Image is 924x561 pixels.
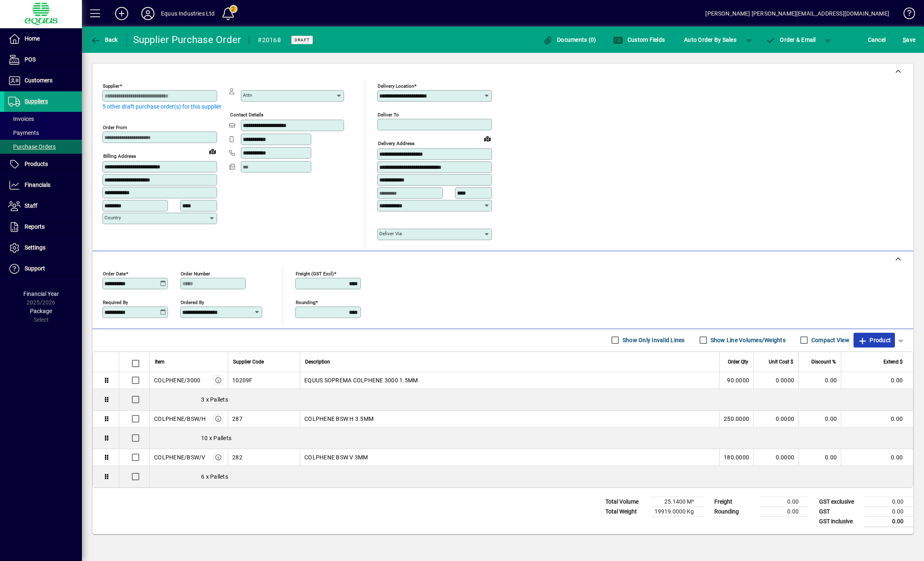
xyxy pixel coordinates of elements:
[103,270,126,276] mat-label: Order date
[901,32,917,47] button: Save
[762,32,820,47] button: Order & Email
[25,223,45,230] span: Reports
[30,308,52,314] span: Package
[611,32,667,47] button: Custom Fields
[481,132,494,145] a: View on map
[8,143,56,150] span: Purchase Orders
[4,126,82,140] a: Payments
[25,77,52,84] span: Customers
[866,32,888,47] button: Cancel
[4,70,82,91] a: Customers
[541,32,598,47] button: Documents (0)
[296,270,334,276] mat-label: Freight (GST excl)
[8,129,39,136] span: Payments
[705,7,889,20] div: [PERSON_NAME] [PERSON_NAME][EMAIL_ADDRESS][DOMAIN_NAME]
[25,35,40,42] span: Home
[4,154,82,175] a: Products
[4,175,82,195] a: Financials
[798,449,841,466] td: 0.00
[25,265,45,272] span: Support
[25,56,36,63] span: POS
[815,506,864,516] td: GST
[25,202,37,209] span: Staff
[841,372,913,389] td: 0.00
[109,6,135,21] button: Add
[258,34,281,47] div: #20168
[543,36,596,43] span: Documents (0)
[680,32,741,47] button: Auto Order By Sales
[4,112,82,126] a: Invoices
[719,411,753,427] td: 250.0000
[154,453,206,461] div: COLPHENE/BSW/V
[304,415,374,423] span: COLPHENE BSW H 3.5MM
[150,389,913,410] div: 3 x Pallets
[4,217,82,237] a: Reports
[709,336,786,344] label: Show Line Volumes/Weights
[378,83,414,89] mat-label: Delivery Location
[233,357,264,366] span: Supplier Code
[103,299,128,305] mat-label: Required by
[25,182,50,188] span: Financials
[621,336,685,344] label: Show Only Invalid Lines
[769,357,793,366] span: Unit Cost $
[903,33,915,46] span: ave
[378,112,399,118] mat-label: Deliver To
[305,357,330,366] span: Description
[150,466,913,487] div: 6 x Pallets
[296,299,315,305] mat-label: Rounding
[4,140,82,154] a: Purchase Orders
[759,506,808,516] td: 0.00
[710,506,759,516] td: Rounding
[841,411,913,427] td: 0.00
[858,334,891,347] span: Product
[8,116,34,122] span: Invoices
[811,357,836,366] span: Discount %
[798,372,841,389] td: 0.00
[897,2,914,28] a: Knowledge Base
[798,411,841,427] td: 0.00
[23,291,59,297] span: Financial Year
[864,497,913,506] td: 0.00
[883,357,903,366] span: Extend $
[650,506,704,516] td: 19919.0000 Kg
[753,411,798,427] td: 0.0000
[613,36,665,43] span: Custom Fields
[82,32,127,47] app-page-header-button: Back
[25,244,45,251] span: Settings
[4,196,82,216] a: Staff
[104,215,121,220] mat-label: Country
[810,336,849,344] label: Compact View
[103,125,127,130] mat-label: Order from
[181,270,210,276] mat-label: Order number
[815,516,864,527] td: GST inclusive
[379,231,402,236] mat-label: Deliver via
[103,83,120,89] mat-label: Supplier
[88,32,120,47] button: Back
[150,427,913,449] div: 10 x Pallets
[728,357,748,366] span: Order Qty
[4,29,82,49] a: Home
[4,259,82,279] a: Support
[304,453,368,461] span: COLPHENE BSW V 3MM
[155,357,165,366] span: Item
[135,6,161,21] button: Profile
[759,497,808,506] td: 0.00
[864,516,913,527] td: 0.00
[854,333,895,348] button: Product
[154,415,206,423] div: COLPHENE/BSW/H
[228,372,300,389] td: 10209F
[719,372,753,389] td: 90.0000
[154,376,200,384] div: COLPHENE/3000
[181,299,204,305] mat-label: Ordered by
[25,161,48,167] span: Products
[206,145,219,158] a: View on map
[294,37,310,43] span: Draft
[601,506,650,516] td: Total Weight
[719,449,753,466] td: 180.0000
[91,36,118,43] span: Back
[161,7,215,20] div: Equus Industries Ltd
[864,506,913,516] td: 0.00
[228,449,300,466] td: 282
[25,98,48,104] span: Suppliers
[650,497,704,506] td: 25.1400 M³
